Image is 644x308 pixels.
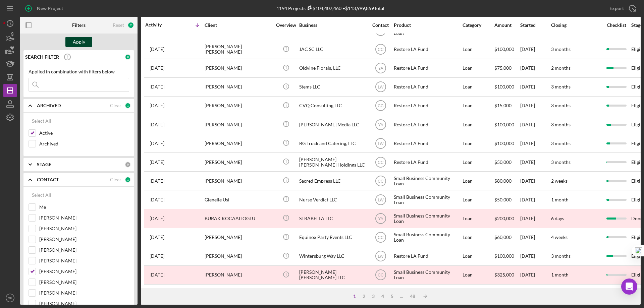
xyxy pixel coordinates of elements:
time: 3 months [551,46,571,52]
div: Product [394,22,461,28]
span: $75,000 [494,65,512,71]
b: Filters [72,22,86,28]
time: 2 months [551,65,571,71]
label: [PERSON_NAME] [39,247,129,253]
time: 1 month [551,197,569,202]
button: Apply [65,37,92,47]
b: CONTACT [37,177,59,182]
div: Loan [463,247,494,265]
div: Checklist [602,22,631,28]
div: Loan [463,134,494,152]
div: Clear [110,103,121,108]
div: 1194 Projects • $113,999,859 Total [276,5,384,11]
div: Amount [494,22,520,28]
text: CC [378,160,384,165]
span: $100,000 [494,140,514,146]
div: [PERSON_NAME] [205,78,272,96]
div: BURAK KOCAALIOGLU [205,209,272,227]
div: [PERSON_NAME] [205,116,272,133]
b: STAGE [37,162,51,167]
label: [PERSON_NAME] [39,268,129,275]
div: 1 [125,177,131,183]
div: [PERSON_NAME] [205,266,272,284]
div: BG Truck and Catering, LLC [299,134,366,152]
div: Started [520,22,550,28]
span: $100,000 [494,253,514,259]
time: 6 days [551,215,564,221]
text: YA [378,66,383,71]
div: Loan [463,191,494,208]
time: 2 weeks [551,178,568,184]
div: 2 [127,22,134,28]
time: 2025-09-30 22:16 [150,216,164,221]
div: 48 [407,294,419,299]
div: Contact [368,22,393,28]
text: CC [378,179,384,183]
div: Restore LA Fund [394,97,461,115]
div: [PERSON_NAME] [205,153,272,171]
div: Loan [463,172,494,190]
div: 0 [125,54,131,60]
label: [PERSON_NAME] [39,300,129,307]
time: 2025-09-30 17:14 [150,253,164,259]
div: [DATE] [520,116,550,133]
div: Loan [463,153,494,171]
div: Business [299,22,366,28]
div: Loan [463,229,494,246]
div: Export [609,2,624,15]
label: Active [39,130,129,136]
div: Small Business Community Loan [394,172,461,190]
div: CVQ Consulting LLC [299,97,366,115]
div: Select All [32,188,51,202]
span: $100,000 [494,46,514,52]
div: 0 [125,162,131,168]
div: Small Business Community Loan [394,209,461,227]
div: [PERSON_NAME] [205,229,272,246]
div: Restore LA Fund [394,116,461,133]
div: Wintersburg Way LLC [299,247,366,265]
b: ARCHIVED [37,103,61,108]
label: Archived [39,140,129,147]
time: 3 months [551,84,571,89]
div: Small Business Community Loan [394,229,461,246]
div: Clear [110,177,121,182]
div: [PERSON_NAME] [205,97,272,115]
div: 2 [359,294,369,299]
time: 2025-09-30 19:07 [150,235,164,240]
button: Export [603,2,641,15]
div: [DATE] [520,59,550,77]
time: 4 weeks [551,234,568,240]
label: [PERSON_NAME] [39,236,129,243]
div: Loan [463,59,494,77]
div: 1 [125,103,131,109]
span: $50,000 [494,159,512,165]
div: [DATE] [520,266,550,284]
time: 3 months [551,103,571,108]
div: Select All [32,114,51,128]
text: CC [378,104,384,108]
div: [PERSON_NAME] [PERSON_NAME] Holdings LLC [299,153,366,171]
div: Restore LA Fund [394,247,461,265]
div: Restore LA Fund [394,134,461,152]
label: [PERSON_NAME] [39,257,129,264]
div: [PERSON_NAME] [PERSON_NAME] [205,41,272,58]
time: 2025-10-01 21:13 [150,178,164,184]
text: LW [378,198,384,202]
div: Open Intercom Messenger [621,279,637,295]
text: YA [378,217,383,221]
text: CC [378,273,384,278]
div: $325,000 [494,266,520,284]
time: 1 month [551,272,569,278]
label: [PERSON_NAME] [39,279,129,286]
div: Restore LA Fund [394,41,461,58]
div: Client [205,22,272,28]
div: Equinox Party Events LLC [299,229,366,246]
text: RK [8,296,12,300]
div: [DATE] [520,172,550,190]
div: [PERSON_NAME] [205,59,272,77]
img: one_i.png [635,247,642,254]
div: [DATE] [520,97,550,115]
div: Category [463,22,494,28]
div: Reset [113,22,124,28]
div: Sacred Empress LLC [299,172,366,190]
